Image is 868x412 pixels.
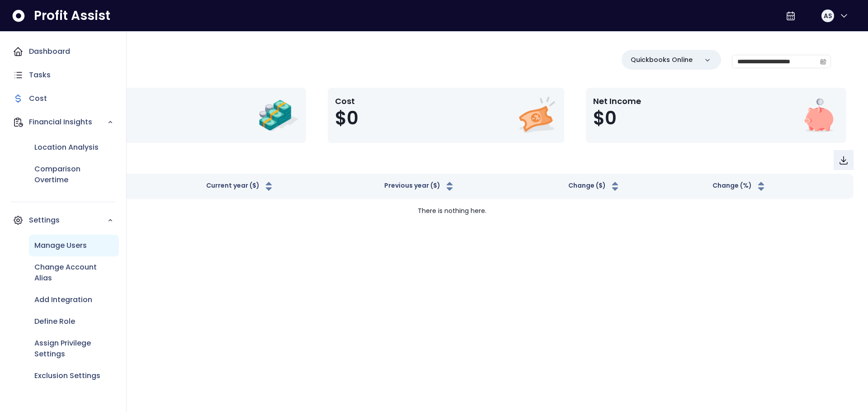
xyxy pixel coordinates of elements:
[516,95,557,136] img: Cost
[593,107,617,129] span: $0
[335,107,359,129] span: $0
[34,294,92,305] p: Add Integration
[335,95,359,107] p: Cost
[29,215,107,226] p: Settings
[29,70,51,81] p: Tasks
[34,262,113,284] p: Change Account Alias
[34,164,113,185] p: Comparison Overtime
[34,338,113,360] p: Assign Privilege Settings
[824,11,832,20] span: AS
[206,181,274,192] button: Current year ($)
[593,95,641,107] p: Net Income
[34,142,99,153] p: Location Analysis
[384,181,455,192] button: Previous year ($)
[631,55,693,65] p: Quickbooks Online
[29,117,107,128] p: Financial Insights
[34,370,100,381] p: Exclusion Settings
[34,8,110,24] span: Profit Assist
[29,46,70,57] p: Dashboard
[820,58,826,65] svg: calendar
[29,93,47,104] p: Cost
[712,181,767,192] button: Change (%)
[51,199,854,223] td: There is nothing here.
[798,95,839,136] img: Net Income
[34,240,87,251] p: Manage Users
[34,316,75,327] p: Define Role
[258,95,299,136] img: Revenue
[834,150,854,170] button: Download
[568,181,621,192] button: Change ($)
